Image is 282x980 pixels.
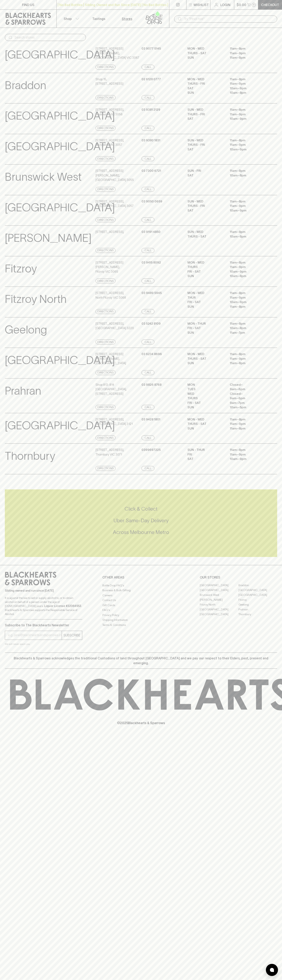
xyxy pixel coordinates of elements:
[96,417,133,426] p: [STREET_ADDRESS] , [GEOGRAPHIC_DATA] 3121
[96,156,116,161] a: Directions
[230,265,266,269] p: 11am – 9pm
[187,392,224,396] p: WED
[142,199,162,204] p: 03 9050 0659
[57,10,85,28] button: Shop
[230,143,266,147] p: 11am – 9pm
[187,448,224,452] p: Sun - Thur
[142,65,154,70] a: Call
[187,396,224,401] p: THURS
[96,230,124,234] p: [STREET_ADDRESS] ,
[5,417,115,434] p: [GEOGRAPHIC_DATA]
[96,187,116,192] a: Directions
[142,107,160,112] p: 03 9381 2129
[96,466,116,471] a: Directions
[187,291,224,295] p: MON - WED
[5,291,67,308] p: Fitzroy North
[92,16,105,21] p: Tastings
[96,95,116,100] a: Directions
[187,51,224,56] p: THURS - SAT
[96,46,140,60] p: [STREET_ADDRESS][PERSON_NAME] , [GEOGRAPHIC_DATA] VIC 3067
[187,138,224,143] p: SUN - WED
[187,269,224,274] p: FRI - SAT
[230,51,266,56] p: 11am – 9pm
[5,107,115,124] p: [GEOGRAPHIC_DATA]
[102,575,180,580] p: OTHER AREAS
[230,138,266,143] p: 11am – 8pm
[187,234,224,239] p: THURS - SAT
[230,401,266,405] p: 9am – 7pm
[187,107,224,112] p: SUN - WED
[230,173,266,178] p: 10am – 8pm
[220,2,230,7] p: Login
[63,633,80,638] p: SUBSCRIBE
[230,405,266,410] p: 10am – 5pm
[15,34,83,41] input: Search stores
[187,452,224,457] p: Fri
[187,321,224,326] p: MON - THUR
[230,422,266,426] p: 11am – 9pm
[200,597,238,602] a: [PERSON_NAME]
[230,234,266,239] p: 10am – 8pm
[142,230,160,234] p: 03 9191 4850
[96,199,134,208] p: [STREET_ADDRESS] , [GEOGRAPHIC_DATA] 3057
[194,2,209,7] p: Wishlist
[187,405,224,410] p: SUN
[113,10,141,28] a: Stores
[102,608,180,613] a: FAQ's
[96,321,134,330] p: [STREET_ADDRESS] , [GEOGRAPHIC_DATA] 3220
[96,217,116,222] a: Directions
[5,77,46,94] p: Braddon
[96,405,116,410] a: Directions
[187,55,224,60] p: SUN
[142,417,160,422] p: 03 9428 1801
[102,598,180,603] a: Contact Us
[187,46,224,51] p: MON - WED
[187,81,224,86] p: THURS - FRI
[102,613,180,617] a: Privacy Policy
[44,604,81,608] strong: Liquor License #32064953
[5,260,37,277] p: Fitzroy
[187,326,224,330] p: FRI - SAT
[238,588,277,593] a: [GEOGRAPHIC_DATA]
[200,602,238,607] a: Fitzroy North
[142,77,161,82] p: 02 6128 0777
[142,370,154,375] a: Call
[5,596,82,616] p: It is against the law to sell or supply alcohol to, or to obtain alcohol on behalf of a person un...
[253,4,255,6] p: 0
[142,46,161,51] p: 03 9077 5145
[230,304,266,309] p: 11am – 8pm
[230,230,266,234] p: 11am – 8pm
[85,10,113,28] a: Tastings
[187,199,224,204] p: SUN - WED
[5,517,277,524] h5: Uber Same-Day Delivery
[142,156,154,161] a: Call
[96,340,116,344] a: Directions
[187,417,224,422] p: MON - WED
[187,387,224,392] p: TUES
[230,274,266,278] p: 10am – 8pm
[96,138,124,147] p: [STREET_ADDRESS] , Brunswick VIC 3057
[230,147,266,152] p: 10am – 9pm
[142,260,161,265] p: 03 9415 8092
[230,112,266,117] p: 11am – 9pm
[5,529,277,536] h5: Across Melbourne Metro
[96,169,140,182] p: [STREET_ADDRESS][PERSON_NAME] , [GEOGRAPHIC_DATA] 3055
[96,352,140,366] p: [STREET_ADDRESS][PERSON_NAME] , [GEOGRAPHIC_DATA]
[200,583,238,588] a: [GEOGRAPHIC_DATA]
[5,589,82,593] p: Sibling owned and run since [DATE]
[187,173,224,178] p: SAT
[187,169,224,173] p: SUN - FRI
[142,169,161,173] p: 03 7300 6721
[230,457,266,461] p: 10am – 9pm
[5,642,82,646] p: We will never spam you
[230,396,266,401] p: 9am – 6pm
[187,330,224,335] p: SUN
[102,622,180,627] a: Terms & Conditions
[102,603,180,608] a: Gift Cards
[230,326,266,330] p: 10am – 8pm
[237,2,246,7] p: $0.00
[187,304,224,309] p: SUN
[187,91,224,95] p: SUN
[270,968,274,972] img: bubble-icon
[64,16,72,21] p: Shop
